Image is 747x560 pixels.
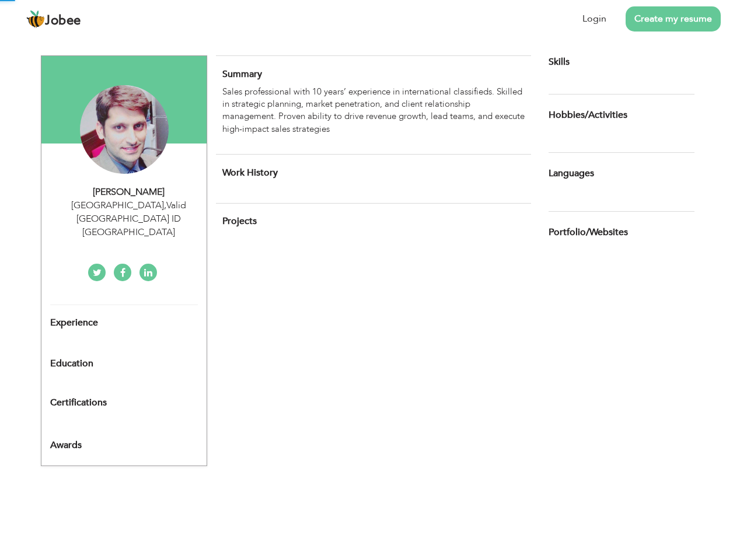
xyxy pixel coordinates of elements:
span: Jobee [45,15,81,27]
h4: Adding a summary is a quick and easy way to highlight your experience and interests. [222,68,525,80]
div: Show your familiar languages. [549,152,694,194]
span: Projects [222,215,257,228]
a: Create my resume [626,6,721,32]
span: Portfolio/Websites [549,228,628,238]
h4: This helps to show the companies you have worked for. [222,167,525,178]
img: Irfan Shehzad [80,85,169,174]
div: [GEOGRAPHIC_DATA] Valid [GEOGRAPHIC_DATA] ID [GEOGRAPHIC_DATA] [50,199,207,239]
span: Awards [50,440,82,451]
span: Languages [549,169,594,179]
div: Share some of your professional and personal interests. [540,94,703,135]
span: Summary [222,68,262,80]
span: Work History [222,166,278,179]
span: Education [50,359,93,369]
div: [PERSON_NAME] [50,185,207,199]
a: Jobee [26,10,81,29]
img: jobee.io [26,10,45,29]
div: Add/Edit you professional skill set. [549,55,694,69]
p: Sales professional with 10 years’ experience in international classifieds. Skilled in strategic p... [222,86,525,136]
a: Login [582,12,606,26]
span: Hobbies/Activities [549,110,627,121]
span: Experience [50,318,98,328]
div: Add your educational degree. [50,352,198,375]
div: Share your links of online work [540,212,703,253]
span: , [164,199,166,212]
div: Add the awards you’ve earned. [41,429,207,457]
span: Skills [549,55,570,68]
h4: This helps to highlight the project, tools and skills you have worked on. [222,215,525,227]
span: Certifications [50,396,107,409]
